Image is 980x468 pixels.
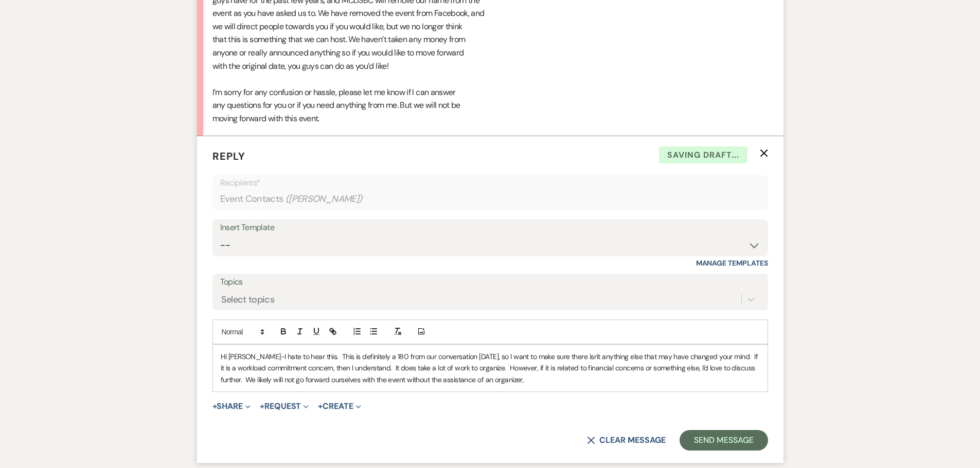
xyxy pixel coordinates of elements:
[587,436,665,444] button: Clear message
[221,351,760,385] p: Hi [PERSON_NAME]-I hate to hear this. This is definitely a 180 from our conversation [DATE], so I...
[260,402,264,410] span: +
[286,192,363,206] span: ( [PERSON_NAME] )
[220,189,760,209] div: Event Contacts
[220,220,760,235] div: Insert Template
[220,275,760,290] label: Topics
[220,176,760,190] p: Recipients*
[212,402,217,410] span: +
[212,149,245,163] span: Reply
[260,402,309,410] button: Request
[680,430,768,451] button: Send Message
[659,146,747,164] span: Saving draft...
[221,292,275,306] div: Select topics
[318,402,323,410] span: +
[212,402,251,410] button: Share
[696,258,768,268] a: Manage Templates
[318,402,361,410] button: Create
